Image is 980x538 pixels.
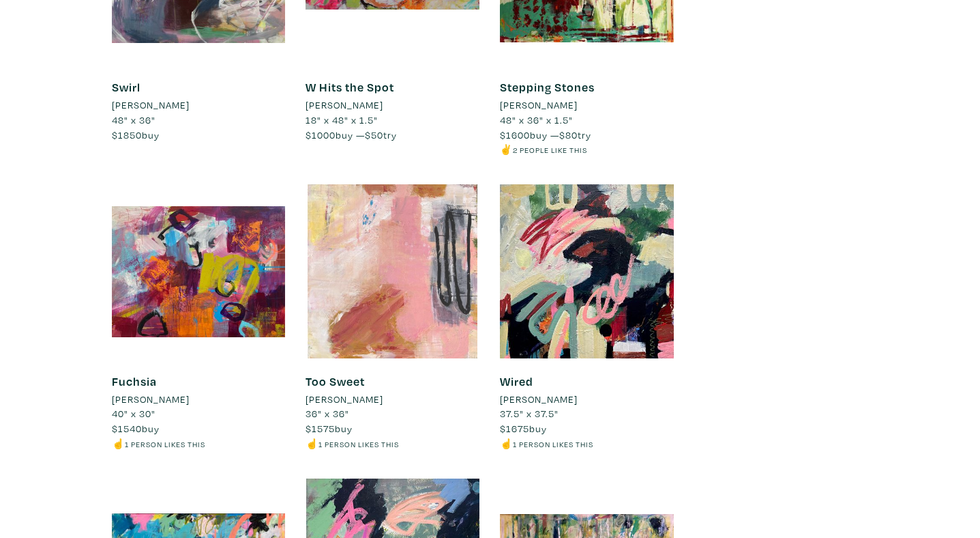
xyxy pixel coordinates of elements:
[500,142,674,157] li: ✌️
[112,407,155,420] span: 40" x 30"
[500,436,674,451] li: ☝️
[500,128,591,141] span: buy — try
[513,145,587,155] small: 2 people like this
[112,373,157,389] a: Fuchsia
[306,407,349,420] span: 36" x 36"
[500,98,578,113] li: [PERSON_NAME]
[306,128,336,141] span: $1000
[306,98,479,113] a: [PERSON_NAME]
[112,422,142,435] span: $1540
[112,436,286,451] li: ☝️
[306,373,365,389] a: Too Sweet
[500,128,530,141] span: $1600
[306,392,479,407] a: [PERSON_NAME]
[112,392,286,407] a: [PERSON_NAME]
[559,128,578,141] span: $80
[112,98,286,113] a: [PERSON_NAME]
[500,407,559,420] span: 37.5" x 37.5"
[112,128,142,141] span: $1850
[500,373,533,389] a: Wired
[500,422,529,435] span: $1675
[112,422,160,435] span: buy
[500,422,547,435] span: buy
[500,113,573,126] span: 48" x 36" x 1.5"
[306,113,378,126] span: 18" x 48" x 1.5"
[306,436,479,451] li: ☝️
[306,392,383,407] li: [PERSON_NAME]
[112,128,160,141] span: buy
[500,392,674,407] a: [PERSON_NAME]
[306,422,353,435] span: buy
[112,392,190,407] li: [PERSON_NAME]
[500,98,674,113] a: [PERSON_NAME]
[112,113,155,126] span: 48" x 36"
[306,128,397,141] span: buy — try
[112,79,140,95] a: Swirl
[306,98,383,113] li: [PERSON_NAME]
[306,79,394,95] a: W Hits the Spot
[125,439,205,449] small: 1 person likes this
[513,439,593,449] small: 1 person likes this
[500,392,578,407] li: [PERSON_NAME]
[112,98,190,113] li: [PERSON_NAME]
[306,422,335,435] span: $1575
[365,128,383,141] span: $50
[500,79,595,95] a: Stepping Stones
[318,439,399,449] small: 1 person likes this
